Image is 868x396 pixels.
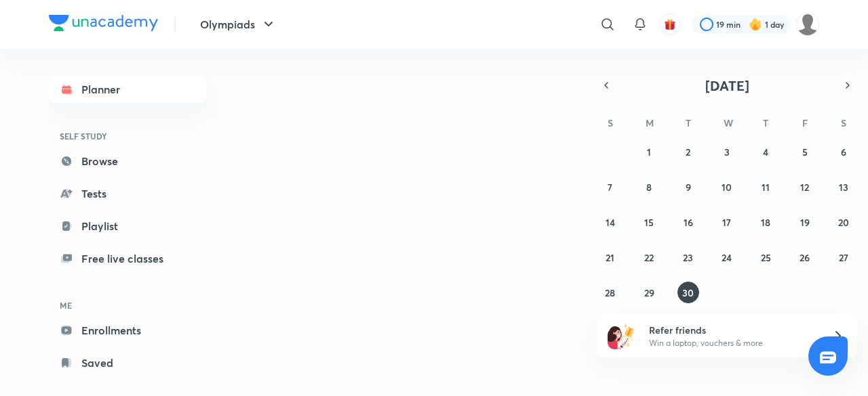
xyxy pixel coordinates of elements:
button: September 20, 2025 [833,211,854,233]
abbr: September 24, 2025 [722,251,732,264]
button: September 28, 2025 [599,282,621,303]
abbr: September 1, 2025 [647,146,651,158]
abbr: Monday [646,116,654,129]
button: September 12, 2025 [794,176,816,198]
button: September 1, 2025 [638,141,660,162]
button: [DATE] [616,76,838,95]
abbr: September 20, 2025 [838,216,849,229]
button: September 3, 2025 [716,141,738,162]
button: September 15, 2025 [638,211,660,233]
button: September 11, 2025 [755,176,776,198]
button: September 30, 2025 [677,282,699,303]
abbr: September 4, 2025 [763,146,768,158]
button: September 27, 2025 [833,246,854,268]
abbr: Wednesday [724,116,733,129]
abbr: September 27, 2025 [839,251,848,264]
button: September 25, 2025 [755,246,776,268]
abbr: September 21, 2025 [606,251,614,264]
img: avatar [664,18,676,30]
abbr: September 3, 2025 [724,146,730,158]
abbr: September 7, 2025 [608,181,612,194]
span: [DATE] [705,76,749,95]
button: September 19, 2025 [794,211,816,233]
h6: SELF STUDY [49,125,206,148]
img: Adrinil Sain [796,13,819,36]
abbr: September 5, 2025 [802,146,808,158]
a: Playlist [49,213,206,240]
abbr: Saturday [841,116,846,129]
a: Company Logo [49,15,158,35]
img: Company Logo [49,15,158,31]
abbr: September 25, 2025 [761,251,771,264]
button: September 16, 2025 [677,211,699,233]
button: September 8, 2025 [638,176,660,198]
button: Olympiads [192,11,285,38]
a: Tests [49,180,206,207]
h6: ME [49,294,206,317]
button: September 13, 2025 [833,176,854,198]
button: avatar [659,14,681,35]
img: streak [749,18,762,31]
abbr: September 6, 2025 [841,146,846,158]
abbr: September 18, 2025 [761,216,770,229]
abbr: Thursday [763,116,768,129]
p: Win a laptop, vouchers & more [649,337,816,349]
button: September 9, 2025 [677,176,699,198]
button: September 4, 2025 [755,141,776,162]
img: referral [608,322,635,349]
abbr: September 9, 2025 [686,181,691,194]
button: September 23, 2025 [677,246,699,268]
button: September 26, 2025 [794,246,816,268]
button: September 17, 2025 [716,211,738,233]
abbr: September 13, 2025 [839,181,848,194]
abbr: September 12, 2025 [800,181,809,194]
button: September 21, 2025 [599,246,621,268]
abbr: September 14, 2025 [606,216,615,229]
abbr: September 11, 2025 [762,181,770,194]
button: September 14, 2025 [599,211,621,233]
button: September 2, 2025 [677,141,699,162]
abbr: September 26, 2025 [800,251,810,264]
h6: Refer friends [649,323,816,337]
a: Free live classes [49,245,206,272]
abbr: Friday [802,116,808,129]
abbr: September 30, 2025 [682,286,694,299]
a: Browse [49,148,206,175]
abbr: September 15, 2025 [644,216,654,229]
abbr: September 29, 2025 [644,286,654,299]
abbr: September 2, 2025 [686,146,690,158]
a: Enrollments [49,317,206,344]
a: Saved [49,349,206,376]
button: September 29, 2025 [638,282,660,303]
abbr: September 16, 2025 [684,216,693,229]
abbr: September 19, 2025 [800,216,810,229]
abbr: Sunday [608,116,613,129]
abbr: September 23, 2025 [683,251,693,264]
button: September 18, 2025 [755,211,776,233]
abbr: September 28, 2025 [605,286,615,299]
button: September 22, 2025 [638,246,660,268]
button: September 7, 2025 [599,176,621,198]
button: September 10, 2025 [716,176,738,198]
a: Planner [49,76,206,103]
abbr: September 17, 2025 [722,216,731,229]
button: September 6, 2025 [833,141,854,162]
button: September 5, 2025 [794,141,816,162]
button: September 24, 2025 [716,246,738,268]
abbr: September 8, 2025 [646,181,652,194]
abbr: September 10, 2025 [722,181,732,194]
abbr: September 22, 2025 [644,251,654,264]
abbr: Tuesday [686,116,691,129]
